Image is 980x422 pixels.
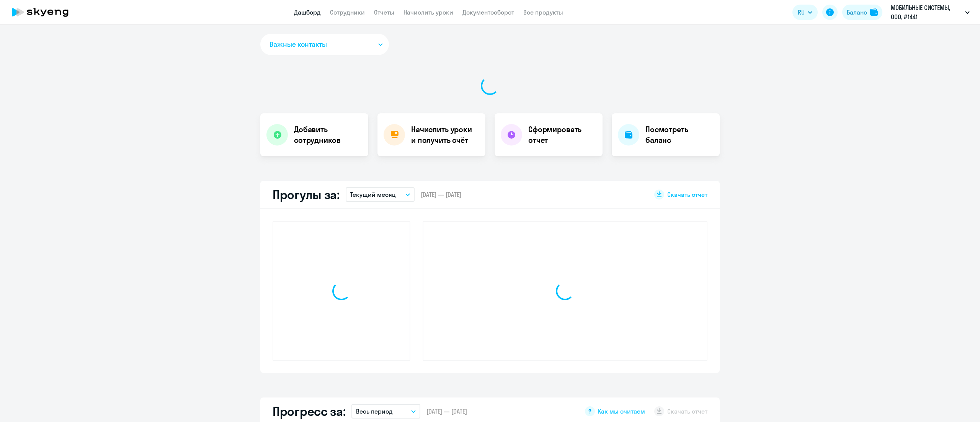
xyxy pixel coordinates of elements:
[792,5,818,20] button: RU
[523,8,563,16] a: Все продукты
[356,407,393,416] p: Весь период
[260,34,389,55] button: Важные контакты
[374,8,394,16] a: Отчеты
[294,124,362,146] h4: Добавить сотрудников
[528,124,596,146] h4: Сформировать отчет
[891,3,962,21] p: МОБИЛЬНЫЕ СИСТЕМЫ, ООО, #1441
[462,8,514,16] a: Документооборот
[667,190,707,199] span: Скачать отчет
[346,187,415,202] button: Текущий месяц
[887,3,973,21] button: МОБИЛЬНЫЕ СИСТЕМЫ, ООО, #1441
[330,8,365,16] a: Сотрудники
[421,190,461,199] span: [DATE] — [DATE]
[842,5,882,20] button: Балансbalance
[411,124,478,146] h4: Начислить уроки и получить счёт
[273,187,340,202] h2: Прогулы за:
[426,407,467,415] span: [DATE] — [DATE]
[351,404,420,419] button: Весь период
[798,8,805,17] span: RU
[598,407,645,415] span: Как мы считаем
[403,8,453,16] a: Начислить уроки
[870,8,878,16] img: balance
[645,124,714,146] h4: Посмотреть баланс
[269,39,327,49] span: Важные контакты
[294,8,321,16] a: Дашборд
[350,190,396,199] p: Текущий месяц
[273,404,345,419] h2: Прогресс за:
[847,8,867,17] div: Баланс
